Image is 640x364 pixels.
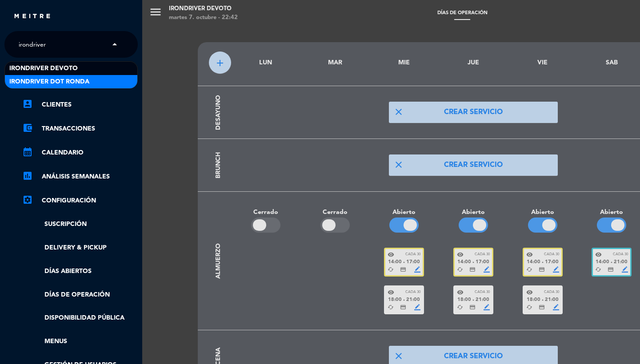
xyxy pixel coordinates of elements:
[22,219,138,229] a: Suscripción
[22,171,138,182] a: assessmentANÁLISIS SEMANALES
[22,290,138,300] a: Días de Operación
[22,147,138,158] a: calendar_monthCalendario
[22,266,138,277] a: Días abiertos
[22,194,33,205] i: settings_applications
[22,243,138,253] a: Delivery & Pickup
[9,77,89,87] span: Irondriver Dot Ronda
[22,336,138,347] a: Menus
[9,63,78,74] span: Irondriver Devoto
[22,99,138,110] a: account_boxClientes
[22,99,33,109] i: account_box
[13,13,51,20] img: MEITRE
[22,170,33,181] i: assessment
[22,195,138,206] a: Configuración
[22,313,138,323] a: Disponibilidad pública
[22,146,33,157] i: calendar_month
[22,123,33,133] i: account_balance_wallet
[22,123,138,134] a: account_balance_walletTransacciones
